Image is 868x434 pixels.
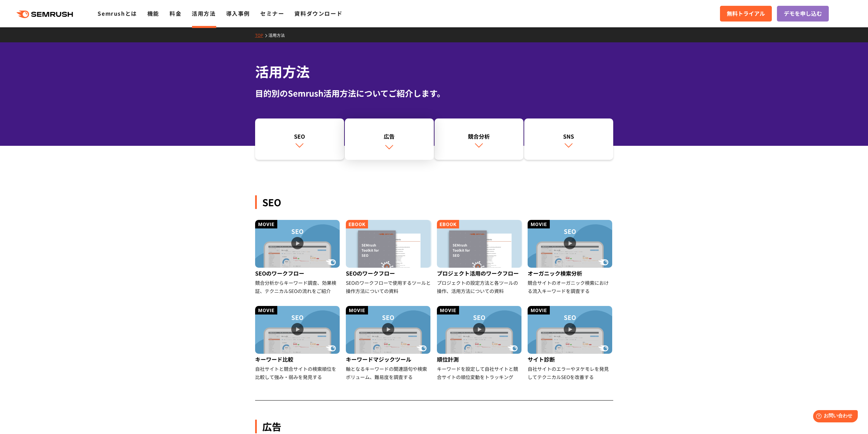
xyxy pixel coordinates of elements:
[437,354,523,365] div: 順位計測
[528,365,613,381] div: 自社サイトのエラーやヌケモレを発見してテクニカルSEOを改善する
[528,220,613,295] a: オーガニック検索分析 競合サイトのオーガニック検索における流入キーワードを調査する
[346,279,431,295] div: SEOのワークフローで使用するツールと操作方法についての資料
[528,132,610,140] div: SNS
[255,220,341,295] a: SEOのワークフロー 競合分析からキーワード調査、効果検証、テクニカルSEOの流れをご紹介
[784,9,822,18] span: デモを申し込む
[255,354,341,365] div: キーワード比較
[438,132,520,140] div: 競合分析
[170,9,181,17] a: 料金
[147,9,159,17] a: 機能
[255,195,613,209] div: SEO
[346,268,431,279] div: SEOのワークフロー
[255,268,341,279] div: SEOのワークフロー
[528,268,613,279] div: オーガニック検索分析
[255,32,268,38] a: TOP
[346,354,431,365] div: キーワードマジックツール
[720,6,772,22] a: 無料トライアル
[346,220,431,295] a: SEOのワークフロー SEOのワークフローで使用するツールと操作方法についての資料
[98,9,137,17] a: Semrushとは
[528,354,613,365] div: サイト診断
[268,32,290,38] a: 活用方法
[255,118,344,160] a: SEO
[255,87,613,99] div: 目的別のSemrush活用方法についてご紹介します。
[255,420,613,433] div: 広告
[226,9,250,17] a: 導入事例
[727,9,765,18] span: 無料トライアル
[528,279,613,295] div: 競合サイトのオーガニック検索における流入キーワードを調査する
[255,61,613,82] h1: 活用方法
[437,279,523,295] div: プロジェクトの設定方法と各ツールの操作、活用方法についての資料
[255,279,341,295] div: 競合分析からキーワード調査、効果検証、テクニカルSEOの流れをご紹介
[348,132,430,140] div: 広告
[346,365,431,381] div: 軸となるキーワードの関連語句や検索ボリューム、難易度を調査する
[259,132,341,140] div: SEO
[192,9,216,17] a: 活用方法
[777,6,829,22] a: デモを申し込む
[437,306,523,381] a: 順位計測 キーワードを設定して自社サイトと競合サイトの順位変動をトラッキング
[437,365,523,381] div: キーワードを設定して自社サイトと競合サイトの順位変動をトラッキング
[524,118,613,160] a: SNS
[437,268,523,279] div: プロジェクト活用のワークフロー
[255,365,341,381] div: 自社サイトと競合サイトの検索順位を比較して強み・弱みを発見する
[260,9,284,17] a: セミナー
[807,407,860,426] iframe: Help widget launcher
[437,220,523,295] a: プロジェクト活用のワークフロー プロジェクトの設定方法と各ツールの操作、活用方法についての資料
[294,9,342,17] a: 資料ダウンロード
[345,118,434,160] a: 広告
[528,306,613,381] a: サイト診断 自社サイトのエラーやヌケモレを発見してテクニカルSEOを改善する
[346,306,431,381] a: キーワードマジックツール 軸となるキーワードの関連語句や検索ボリューム、難易度を調査する
[255,306,341,381] a: キーワード比較 自社サイトと競合サイトの検索順位を比較して強み・弱みを発見する
[435,118,524,160] a: 競合分析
